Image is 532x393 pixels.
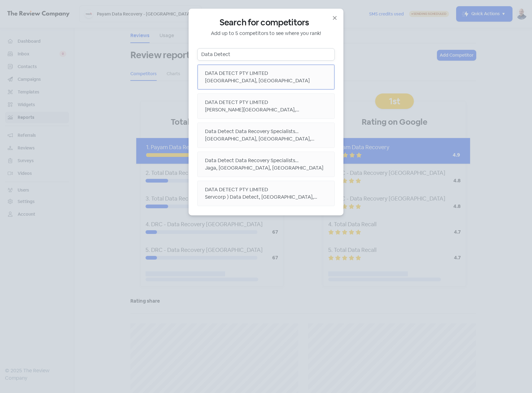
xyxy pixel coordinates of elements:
div: Jaga, [GEOGRAPHIC_DATA], [GEOGRAPHIC_DATA] [205,164,327,172]
div: DATA DETECT PTY LIMITED [205,99,327,106]
p: Add up to 5 competitors to see where you rank! [197,30,335,37]
h4: Search for competitors [197,17,335,28]
div: [GEOGRAPHIC_DATA], [GEOGRAPHIC_DATA], [GEOGRAPHIC_DATA] [205,135,327,143]
div: DATA DETECT PTY LIMITED [205,70,327,77]
div: Data Detect Data Recovery Specialists ([GEOGRAPHIC_DATA]) [205,128,327,135]
div: DATA DETECT PTY LIMITED [205,186,327,193]
div: Servcorp ) Data Detect, [GEOGRAPHIC_DATA], [GEOGRAPHIC_DATA], [GEOGRAPHIC_DATA] [205,193,327,201]
div: Data Detect Data Recovery Specialists ([GEOGRAPHIC_DATA]) [205,157,327,164]
input: Search for competitors... [197,48,335,61]
div: [PERSON_NAME][GEOGRAPHIC_DATA], [GEOGRAPHIC_DATA] [205,106,327,114]
div: [GEOGRAPHIC_DATA], [GEOGRAPHIC_DATA] [205,77,327,84]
